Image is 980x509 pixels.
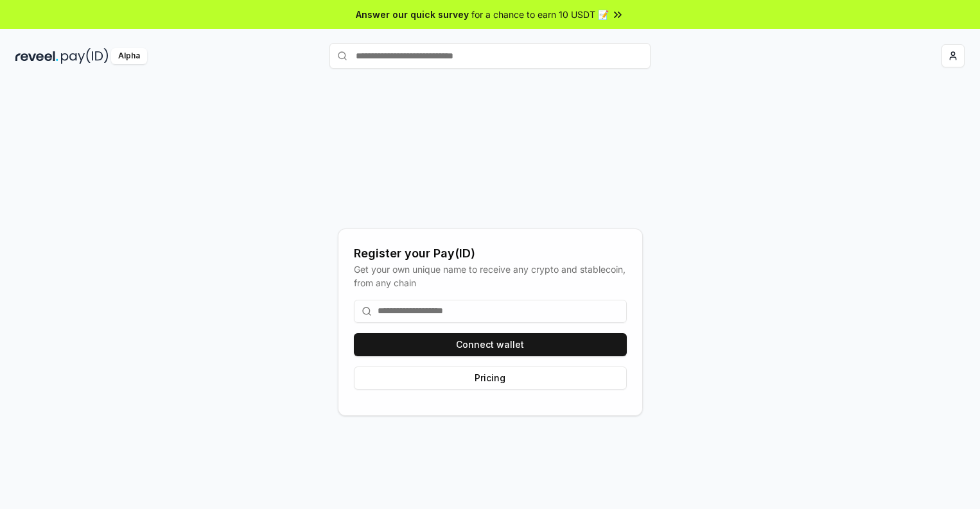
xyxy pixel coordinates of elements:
button: Pricing [354,367,627,390]
span: for a chance to earn 10 USDT 📝 [471,8,609,21]
div: Register your Pay(ID) [354,245,627,263]
div: Alpha [111,48,147,64]
div: Get your own unique name to receive any crypto and stablecoin, from any chain [354,263,627,289]
img: pay_id [61,48,109,64]
button: Connect wallet [354,333,627,356]
span: Answer our quick survey [356,8,469,21]
img: reveel_dark [15,48,58,64]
